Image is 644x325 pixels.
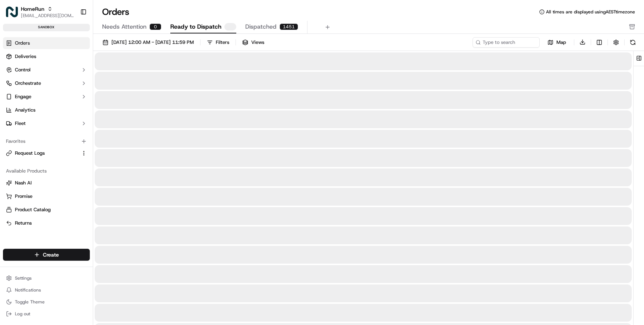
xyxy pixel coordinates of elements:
[15,220,32,226] span: Returns
[15,120,26,127] span: Fleet
[239,37,268,48] button: Views
[3,118,90,129] button: Fleet
[15,107,35,113] span: Analytics
[3,165,90,177] div: Available Products
[170,22,221,31] span: Ready to Dispatch
[15,150,45,157] span: Request Logs
[15,193,32,200] span: Promise
[473,37,540,48] input: Type to search
[6,206,87,213] a: Product Catalog
[216,39,229,46] div: Filters
[628,37,638,48] button: Refresh
[3,91,90,103] button: Engage
[543,38,571,47] button: Map
[251,39,264,46] span: Views
[15,275,32,281] span: Settings
[3,135,90,147] div: Favorites
[3,64,90,76] button: Control
[6,6,18,18] img: HomeRun
[15,93,31,100] span: Engage
[3,204,90,216] button: Product Catalog
[111,39,194,46] span: [DATE] 12:00 AM - [DATE] 11:59 PM
[3,51,90,62] a: Deliveries
[15,311,30,317] span: Log out
[3,217,90,229] button: Returns
[3,285,90,295] button: Notifications
[149,23,161,30] div: 0
[3,249,90,261] button: Create
[3,177,90,189] button: Nash AI
[6,220,87,226] a: Returns
[3,77,90,89] button: Orchestrate
[99,37,197,48] button: [DATE] 12:00 AM - [DATE] 11:59 PM
[6,180,87,186] a: Nash AI
[15,180,32,186] span: Nash AI
[21,5,44,13] button: HomeRun
[15,67,31,73] span: Control
[15,80,41,87] span: Orchestrate
[556,39,566,46] span: Map
[15,53,36,60] span: Deliveries
[3,104,90,116] a: Analytics
[546,9,635,15] span: All times are displayed using AEST timezone
[43,251,59,258] span: Create
[3,273,90,283] button: Settings
[3,24,90,31] div: sandbox
[15,206,51,213] span: Product Catalog
[15,287,41,293] span: Notifications
[6,150,78,157] a: Request Logs
[203,37,233,48] button: Filters
[245,22,277,31] span: Dispatched
[102,6,129,18] h1: Orders
[21,13,74,19] button: [EMAIL_ADDRESS][DOMAIN_NAME]
[15,299,45,305] span: Toggle Theme
[280,23,298,30] div: 1451
[3,37,90,49] a: Orders
[3,3,77,21] button: HomeRunHomeRun[EMAIL_ADDRESS][DOMAIN_NAME]
[3,297,90,307] button: Toggle Theme
[102,22,146,31] span: Needs Attention
[15,40,30,46] span: Orders
[3,309,90,319] button: Log out
[3,190,90,202] button: Promise
[6,193,87,200] a: Promise
[3,147,90,159] button: Request Logs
